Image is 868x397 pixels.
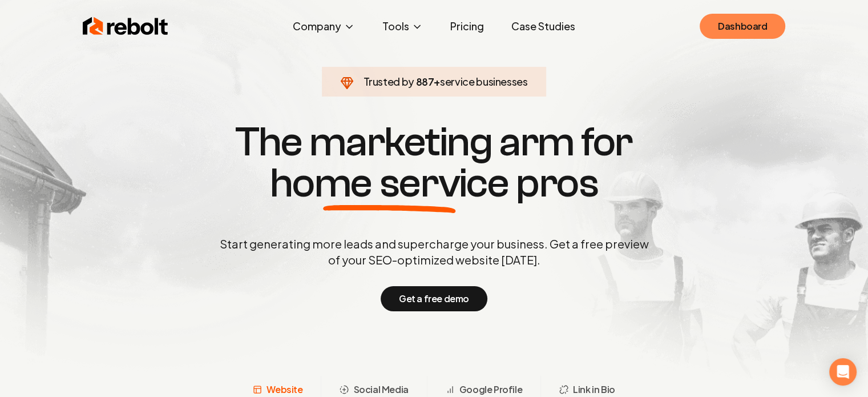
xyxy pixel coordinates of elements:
[573,383,615,396] span: Link in Bio
[700,14,785,39] a: Dashboard
[353,383,408,396] span: Social Media
[415,74,434,90] span: 887
[267,383,302,396] span: Website
[441,15,493,38] a: Pricing
[83,15,168,38] img: Rebolt Logo
[434,75,440,88] span: +
[284,15,364,38] button: Company
[502,15,584,38] a: Case Studies
[440,75,528,88] span: service businesses
[829,358,857,386] div: Open Intercom Messenger
[270,163,509,204] span: home service
[459,383,522,396] span: Google Profile
[217,236,651,268] p: Start generating more leads and supercharge your business. Get a free preview of your SEO-optimiz...
[160,122,708,204] h1: The marketing arm for pros
[363,75,414,88] span: Trusted by
[381,286,487,311] button: Get a free demo
[373,15,432,38] button: Tools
